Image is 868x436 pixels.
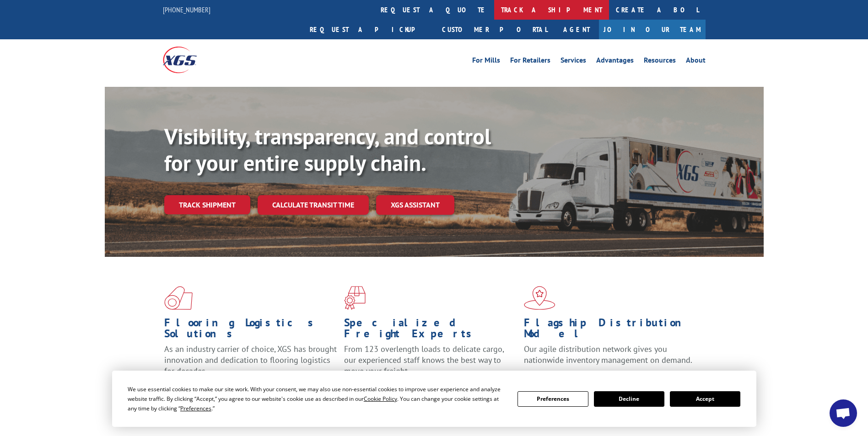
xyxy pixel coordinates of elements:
span: As an industry carrier of choice, XGS has brought innovation and dedication to flooring logistics... [164,344,337,376]
a: [PHONE_NUMBER] [163,5,210,14]
a: Resources [644,57,676,67]
a: XGS ASSISTANT [376,195,454,215]
a: Advantages [596,57,634,67]
a: Agent [554,20,599,39]
div: We use essential cookies to make our site work. With your consent, we may also use non-essential ... [128,384,507,413]
div: Cookie Consent Prompt [112,371,756,427]
h1: Flagship Distribution Model [524,317,697,344]
a: About [686,57,706,67]
span: Cookie Policy [364,395,397,403]
a: Services [561,57,586,67]
a: Customer Portal [435,20,554,39]
h1: Specialized Freight Experts [344,317,517,344]
a: Track shipment [164,195,250,214]
a: Calculate transit time [258,195,369,215]
img: xgs-icon-focused-on-flooring-red [344,286,366,310]
button: Accept [670,391,740,407]
a: Request a pickup [303,20,435,39]
a: Join Our Team [599,20,706,39]
img: xgs-icon-flagship-distribution-model-red [524,286,555,310]
a: For Mills [472,57,500,67]
a: For Retailers [510,57,550,67]
button: Preferences [518,391,588,407]
p: From 123 overlength loads to delicate cargo, our experienced staff knows the best way to move you... [344,344,517,384]
b: Visibility, transparency, and control for your entire supply chain. [164,122,491,177]
button: Decline [594,391,664,407]
a: Open chat [830,399,857,427]
span: Our agile distribution network gives you nationwide inventory management on demand. [524,344,692,365]
img: xgs-icon-total-supply-chain-intelligence-red [164,286,193,310]
h1: Flooring Logistics Solutions [164,317,337,344]
span: Preferences [180,404,211,412]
